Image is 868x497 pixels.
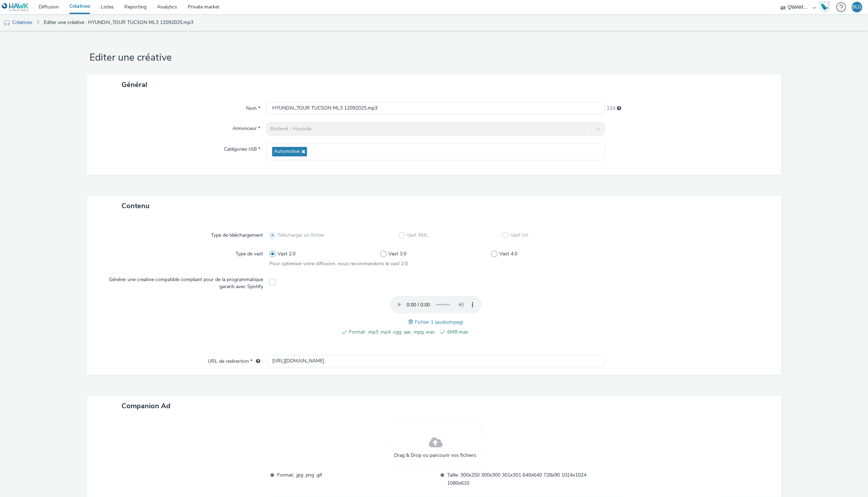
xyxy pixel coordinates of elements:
span: Companion Ad [121,401,170,411]
span: Vast 3.0 [389,250,407,257]
label: Annonceur * [230,122,263,132]
span: Format: .mp3 .mp4 .ogg .aac .mpg .wav [349,328,435,336]
div: BLG [853,2,862,12]
div: 255 caractères maximum [617,105,621,112]
span: Pour optimiser votre diffusion, nous recommandons le vast 2.0 [269,260,408,267]
span: Fichier 1 (audio/mpeg) [415,319,463,325]
span: Télécharger un fichier [278,232,325,239]
span: Vast XML [407,232,428,239]
div: L'URL de redirection sera utilisée comme URL de validation avec certains SSP et ce sera l'URL de ... [252,358,260,365]
span: Format: .jpg .png .gif [277,471,435,487]
span: Taille: 300x250 300x300 301x301 640x640 728x90 1024x1024 1080x610 [447,471,605,487]
h1: Editer une créative [87,51,781,64]
label: Nom * [243,102,263,112]
span: Vast 4.0 [500,250,518,257]
span: Contenu [121,201,150,211]
a: Hawk Academy [819,1,833,13]
span: Vast Url [511,232,528,239]
label: URL de redirection * [205,355,263,365]
label: Générer une creative compatible compliant pour de la programmatique garanti avec Spotify [100,273,266,291]
a: Editer une créative : HYUNDAI_TOUR TUCSON ML3 12092025.mp3 [40,14,197,31]
span: Général [121,80,147,89]
img: undefined Logo [2,3,29,12]
img: audio [4,19,11,26]
label: Type de vast [233,248,266,257]
img: Hawk Academy [819,1,830,13]
span: Drag & Drop ou parcourir vos fichiers. [394,452,477,459]
span: 219 [607,105,615,112]
span: Automotive [274,149,300,155]
span: Vast 2.0 [278,250,296,257]
input: url... [267,355,605,367]
input: Nom [267,102,605,114]
label: Catégories IAB * [221,143,263,153]
label: Type de téléchargement [208,229,266,239]
span: 6MB max [447,328,533,336]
